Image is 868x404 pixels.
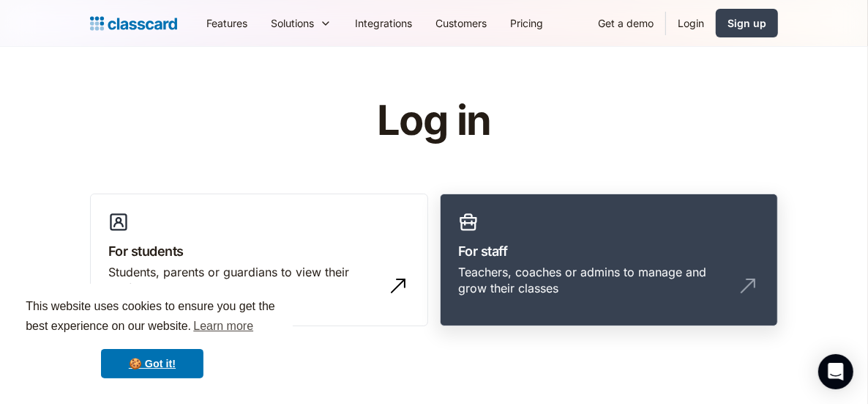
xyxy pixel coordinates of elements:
[586,7,665,40] a: Get a demo
[727,15,766,31] div: Sign up
[191,315,255,337] a: learn more about cookies
[26,298,279,337] span: This website uses cookies to ensure you get the best experience on our website.
[343,7,424,40] a: Integrations
[458,241,760,261] h3: For staff
[90,194,428,327] a: For studentsStudents, parents or guardians to view their profile and manage bookings
[108,241,410,261] h3: For students
[108,264,381,297] div: Students, parents or guardians to view their profile and manage bookings
[101,349,203,378] a: dismiss cookie message
[90,13,177,34] a: Logo
[195,7,259,40] a: Features
[202,98,667,144] h1: Log in
[818,354,853,389] div: Open Intercom Messenger
[498,7,555,40] a: Pricing
[666,7,716,40] a: Login
[424,7,498,40] a: Customers
[716,9,778,37] a: Sign up
[440,194,778,327] a: For staffTeachers, coaches or admins to manage and grow their classes
[458,264,730,297] div: Teachers, coaches or admins to manage and grow their classes
[12,284,293,392] div: cookieconsent
[259,7,343,40] div: Solutions
[271,15,314,31] div: Solutions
